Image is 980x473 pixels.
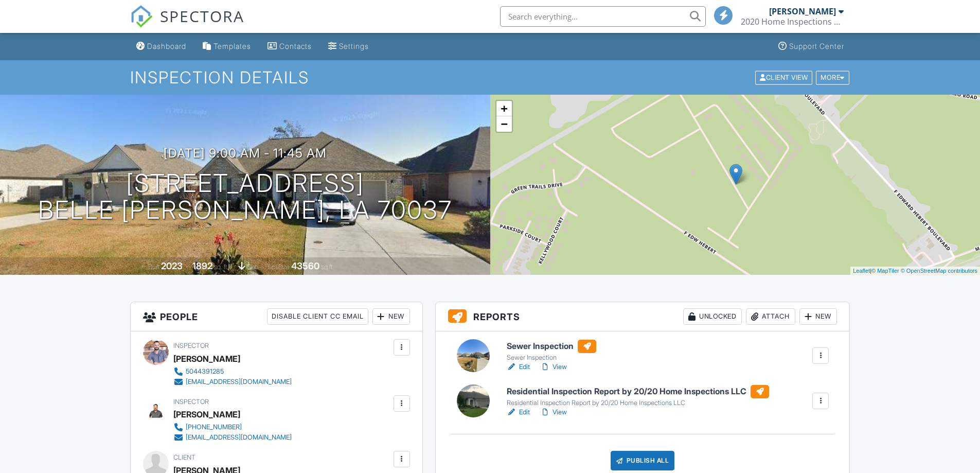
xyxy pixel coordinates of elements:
[291,260,319,271] div: 43560
[741,16,844,27] div: 2020 Home Inspections LLC
[507,340,596,362] a: Sewer Inspection Sewer Inspection
[507,362,530,372] a: Edit
[853,268,870,274] a: Leaflet
[132,37,190,56] a: Dashboard
[267,308,368,325] div: Disable Client CC Email
[901,268,977,274] a: © OpenStreetMap contributors
[131,302,422,331] h3: People
[507,399,769,407] div: Residential Inspection Report by 20/20 Home Inspections LLC
[130,14,244,36] a: SPECTORA
[263,37,316,56] a: Contacts
[339,42,369,50] div: Settings
[789,42,844,50] div: Support Center
[850,267,980,275] div: |
[769,6,836,16] div: [PERSON_NAME]
[774,37,848,56] a: Support Center
[38,170,452,224] h1: [STREET_ADDRESS] Belle [PERSON_NAME], LA 70037
[496,116,512,132] a: Zoom out
[213,42,251,50] div: Templates
[173,398,209,406] span: Inspector
[186,423,242,431] div: [PHONE_NUMBER]
[173,432,292,443] a: [EMAIL_ADDRESS][DOMAIN_NAME]
[321,263,334,271] span: sq.ft.
[540,362,567,372] a: View
[746,308,795,325] div: Attach
[173,351,240,366] div: [PERSON_NAME]
[507,407,530,417] a: Edit
[279,42,312,50] div: Contacts
[173,453,195,461] span: Client
[611,451,675,470] div: Publish All
[147,42,186,50] div: Dashboard
[324,37,373,56] a: Settings
[754,73,815,81] a: Client View
[871,268,899,274] a: © MapTiler
[799,308,837,325] div: New
[507,340,596,353] h6: Sewer Inspection
[173,377,292,387] a: [EMAIL_ADDRESS][DOMAIN_NAME]
[186,433,292,442] div: [EMAIL_ADDRESS][DOMAIN_NAME]
[496,101,512,116] a: Zoom in
[173,366,292,377] a: 5044391285
[755,71,812,84] div: Client View
[214,263,228,271] span: sq. ft.
[160,5,244,27] span: SPECTORA
[500,6,706,27] input: Search everything...
[186,378,292,386] div: [EMAIL_ADDRESS][DOMAIN_NAME]
[683,308,742,325] div: Unlocked
[199,37,255,56] a: Templates
[148,263,159,271] span: Built
[173,407,240,422] div: [PERSON_NAME]
[130,68,850,86] h1: Inspection Details
[130,5,153,28] img: The Best Home Inspection Software - Spectora
[540,407,567,417] a: View
[247,263,258,271] span: slab
[161,260,183,271] div: 2023
[507,385,769,398] h6: Residential Inspection Report by 20/20 Home Inspections LLC
[186,367,224,376] div: 5044391285
[173,422,292,432] a: [PHONE_NUMBER]
[268,263,290,271] span: Lot Size
[164,146,327,160] h3: [DATE] 9:00 am - 11:45 am
[192,260,212,271] div: 1892
[507,385,769,408] a: Residential Inspection Report by 20/20 Home Inspections LLC Residential Inspection Report by 20/2...
[372,308,410,325] div: New
[173,342,209,349] span: Inspector
[507,354,596,362] div: Sewer Inspection
[816,71,849,84] div: More
[436,302,850,331] h3: Reports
